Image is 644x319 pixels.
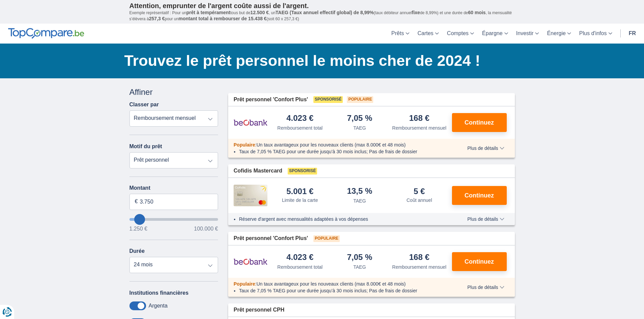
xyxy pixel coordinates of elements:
[464,259,494,265] span: Continuez
[234,114,267,131] img: pret personnel Beobank
[392,125,446,131] div: Remboursement mensuel
[512,24,543,44] a: Investir
[228,141,453,148] div: :
[478,24,512,44] a: Épargne
[452,113,507,132] button: Continuez
[234,142,255,148] span: Populaire
[239,216,448,222] li: Réserve d'argent avec mensualités adaptées à vos dépenses
[257,281,406,287] span: Un taux avantageux pour les nouveaux clients (max 8.000€ et 48 mois)
[8,28,84,39] img: TopCompare
[443,24,478,44] a: Comptes
[228,281,453,287] div: :
[277,125,323,131] div: Remboursement total
[347,114,372,123] div: 7,05 %
[239,287,448,294] li: Taux de 7,05 % TAEG pour une durée jusqu’à 30 mois inclus; Pas de frais de dossier
[468,10,486,15] span: 60 mois
[406,197,432,204] div: Coût annuel
[129,226,147,232] span: 1.250 €
[149,303,168,309] label: Argenta
[462,285,509,290] button: Plus de détails
[543,24,575,44] a: Énergie
[129,248,145,254] label: Durée
[409,253,429,262] div: 168 €
[575,24,616,44] a: Plus d'infos
[353,197,366,204] div: TAEG
[129,102,159,108] label: Classer par
[276,10,374,15] span: TAEG (Taux annuel effectif global) de 8,99%
[353,125,366,131] div: TAEG
[234,306,284,314] span: Prêt personnel CPH
[149,16,165,21] span: 257,3 €
[387,24,413,44] a: Prêts
[129,218,218,221] input: wantToBorrow
[282,197,318,204] div: Limite de la carte
[277,264,323,270] div: Remboursement total
[452,186,507,205] button: Continuez
[286,253,313,262] div: 4.023 €
[234,235,308,242] span: Prêt personnel 'Confort Plus'
[234,253,267,270] img: pret personnel Beobank
[313,96,343,103] span: Sponsorisé
[625,24,640,44] a: fr
[313,235,340,242] span: Populaire
[135,198,138,206] span: €
[462,145,509,151] button: Plus de détails
[178,16,267,21] span: montant total à rembourser de 15.438 €
[467,146,504,151] span: Plus de détails
[129,185,218,191] label: Montant
[467,217,504,221] span: Plus de détails
[464,119,494,126] span: Continuez
[464,192,494,198] span: Continuez
[392,264,446,270] div: Remboursement mensuel
[452,252,507,271] button: Continuez
[251,10,269,15] span: 12.500 €
[347,96,373,103] span: Populaire
[414,187,425,195] div: 5 €
[234,96,308,104] span: Prêt personnel 'Confort Plus'
[124,50,515,71] h1: Trouvez le prêt personnel le moins cher de 2024 !
[347,187,372,196] div: 13,5 %
[467,285,504,290] span: Plus de détails
[353,264,366,270] div: TAEG
[286,114,313,123] div: 4.023 €
[462,216,509,222] button: Plus de détails
[413,24,443,44] a: Cartes
[129,10,515,22] p: Exemple représentatif : Pour un tous but de , un (taux débiteur annuel de 8,99%) et une durée de ...
[194,226,218,232] span: 100.000 €
[129,290,189,296] label: Institutions financières
[129,86,218,98] div: Affiner
[129,143,162,150] label: Motif du prêt
[186,10,230,15] span: prêt à tempérament
[288,168,317,175] span: Sponsorisé
[286,187,313,195] div: 5.001 €
[129,2,515,10] p: Attention, emprunter de l'argent coûte aussi de l'argent.
[239,148,448,155] li: Taux de 7,05 % TAEG pour une durée jusqu’à 30 mois inclus; Pas de frais de dossier
[257,142,406,148] span: Un taux avantageux pour les nouveaux clients (max 8.000€ et 48 mois)
[412,10,420,15] span: fixe
[347,253,372,262] div: 7,05 %
[234,281,255,287] span: Populaire
[234,185,267,206] img: pret personnel Cofidis CC
[409,114,429,123] div: 168 €
[234,167,282,175] span: Cofidis Mastercard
